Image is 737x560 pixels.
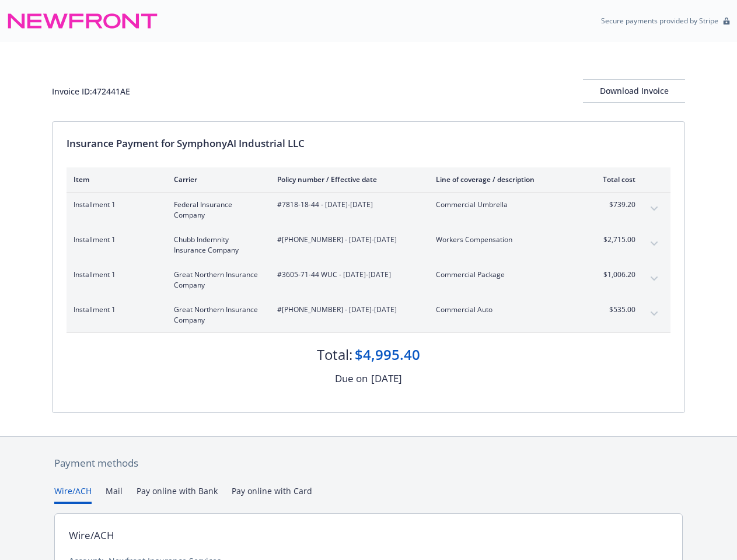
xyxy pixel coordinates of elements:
[67,228,670,262] div: Installment 1Chubb Indemnity Insurance Company#[PHONE_NUMBER] - [DATE]-[DATE]Workers Compensation...
[174,235,259,256] span: Chubb Indemnity Insurance Company
[436,199,573,210] span: Commercial Umbrella
[436,304,573,315] span: Commercial Auto
[436,174,573,184] div: Line of coverage / description
[174,269,259,290] span: Great Northern Insurance Company
[54,456,683,471] div: Payment methods
[67,192,670,228] div: Installment 1Federal Insurance Company#7818-18-44 - [DATE]-[DATE]Commercial Umbrella$739.20expand...
[69,528,114,543] div: Wire/ACH
[592,304,635,315] span: $535.00
[592,269,635,280] span: $1,006.20
[317,345,352,365] div: Total:
[592,235,635,245] span: $2,715.00
[74,235,155,245] span: Installment 1
[277,269,417,280] span: #3605-71-44 WUC - [DATE]-[DATE]
[174,304,259,325] span: Great Northern Insurance Company
[277,235,417,245] span: #[PHONE_NUMBER] - [DATE]-[DATE]
[583,80,685,102] div: Download Invoice
[106,485,123,504] button: Mail
[67,262,670,297] div: Installment 1Great Northern Insurance Company#3605-71-44 WUC - [DATE]-[DATE]Commercial Package$1,...
[54,485,92,504] button: Wire/ACH
[436,235,573,245] span: Workers Compensation
[174,174,259,184] div: Carrier
[277,199,417,210] span: #7818-18-44 - [DATE]-[DATE]
[74,269,155,280] span: Installment 1
[583,79,685,103] button: Download Invoice
[67,297,670,332] div: Installment 1Great Northern Insurance Company#[PHONE_NUMBER] - [DATE]-[DATE]Commercial Auto$535.0...
[645,269,663,288] button: expand content
[645,235,663,253] button: expand content
[335,371,368,386] div: Due on
[67,136,670,151] div: Insurance Payment for SymphonyAI Industrial LLC
[592,199,635,210] span: $739.20
[74,199,155,210] span: Installment 1
[436,269,573,280] span: Commercial Package
[74,304,155,315] span: Installment 1
[277,304,417,315] span: #[PHONE_NUMBER] - [DATE]-[DATE]
[74,174,155,184] div: Item
[645,199,663,218] button: expand content
[137,485,218,504] button: Pay online with Bank
[232,485,312,504] button: Pay online with Card
[592,174,635,184] div: Total cost
[371,371,402,386] div: [DATE]
[645,304,663,323] button: expand content
[601,16,718,26] p: Secure payments provided by Stripe
[174,199,259,220] span: Federal Insurance Company
[355,345,420,365] div: $4,995.40
[52,85,130,97] div: Invoice ID: 472441AE
[277,174,417,184] div: Policy number / Effective date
